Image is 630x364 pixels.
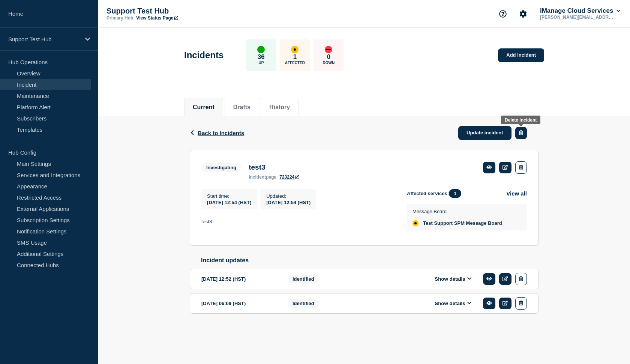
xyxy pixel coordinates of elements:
button: History [269,104,290,111]
button: iManage Cloud Services [538,7,622,15]
h2: Incident updates [201,257,538,264]
p: Updated : [266,193,310,199]
p: Affected [285,61,305,65]
span: 1 [449,189,461,198]
a: View Status Page [136,15,178,21]
button: Current [193,104,214,111]
button: Account settings [515,6,531,22]
a: Add incident [498,48,544,62]
div: [DATE] 06:09 (HST) [201,297,276,310]
span: Affected services: [407,189,465,198]
p: test3 [201,218,395,225]
div: affected [291,46,298,53]
a: Update incident [458,126,511,140]
p: Start time : [207,193,251,199]
h1: Incidents [184,50,223,60]
button: Show details [432,276,474,282]
p: 36 [258,53,265,61]
p: 1 [293,53,297,61]
div: [DATE] 12:52 (HST) [201,273,276,285]
span: Investigating [201,163,241,172]
button: Back to Incidents [190,130,244,136]
span: Back to Incidents [198,130,244,136]
p: Down [323,61,335,65]
span: incident [249,174,266,180]
p: 0 [327,53,330,61]
span: [DATE] 12:54 (HST) [207,200,251,205]
button: Support [495,6,511,22]
div: down [325,46,332,53]
p: [PERSON_NAME][EMAIL_ADDRESS][PERSON_NAME][DOMAIN_NAME] [538,15,616,20]
div: [DATE] 12:54 (HST) [266,199,310,205]
button: Show details [432,300,474,307]
div: up [257,46,265,53]
span: Identified [288,275,319,283]
p: Primary Hub [106,15,133,21]
span: Test Support SPM Message Board [423,220,502,226]
p: Up [258,61,264,65]
div: affected [412,220,418,226]
span: Identified [288,299,319,308]
p: Support Test Hub [106,7,256,15]
p: Message Board [412,209,502,214]
a: 723224 [279,174,299,180]
h3: test3 [249,163,299,171]
button: Drafts [233,104,250,111]
div: Delete incident [505,117,537,123]
p: Support Test Hub [8,36,80,42]
p: page [249,174,276,180]
button: View all [506,189,527,198]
